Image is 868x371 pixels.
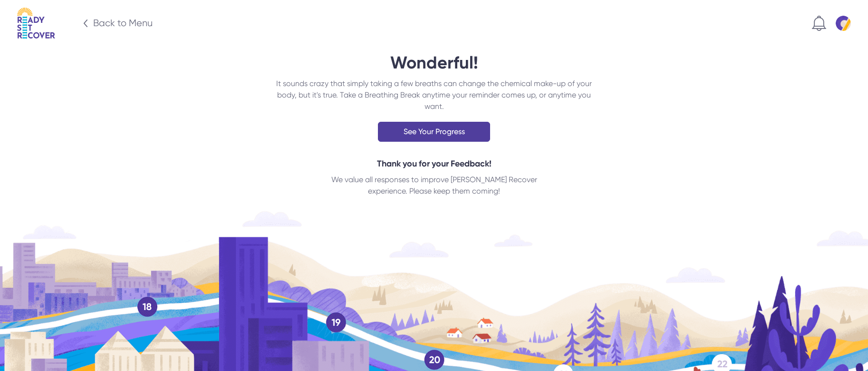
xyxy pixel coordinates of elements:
[82,20,89,27] img: Big arrow icn
[378,122,490,142] div: See Your Progress
[11,53,857,72] div: Wonderful!
[812,16,826,31] img: Notification
[93,17,153,30] div: Back to Menu
[55,17,153,30] a: Big arrow icn Back to Menu
[17,8,55,39] img: Logo
[274,78,594,112] p: It sounds crazy that simply taking a few breaths can change the chemical make-up of your body, bu...
[328,157,540,170] div: Thank you for your Feedback!
[836,16,851,31] img: Default profile pic 7
[328,174,540,197] div: We value all responses to improve [PERSON_NAME] Recover experience. Please keep them coming!
[11,122,857,142] a: See Your Progress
